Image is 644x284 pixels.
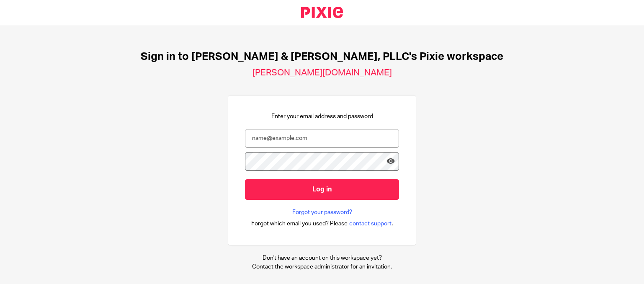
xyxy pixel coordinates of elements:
[251,219,393,228] div: .
[292,208,352,217] a: Forgot your password?
[252,263,392,271] p: Contact the workspace administrator for an invitation.
[251,219,348,228] span: Forgot which email you used? Please
[252,67,392,78] h2: [PERSON_NAME][DOMAIN_NAME]
[252,254,392,262] p: Don't have an account on this workspace yet?
[271,112,373,121] p: Enter your email address and password
[245,179,399,200] input: Log in
[141,50,503,63] h1: Sign in to [PERSON_NAME] & [PERSON_NAME], PLLC's Pixie workspace
[245,129,399,148] input: name@example.com
[349,219,392,228] span: contact support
